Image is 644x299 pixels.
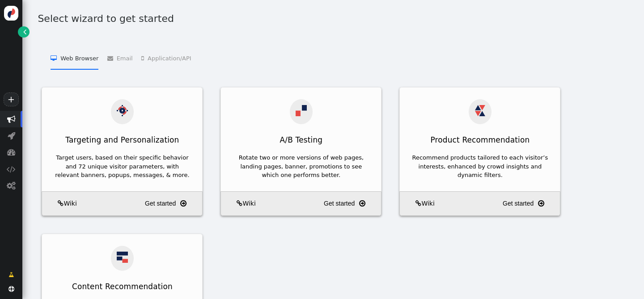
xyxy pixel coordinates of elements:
li: Application/API [141,46,191,69]
a:  [18,26,29,38]
a: + [4,93,19,106]
li: Email [107,46,133,69]
span:  [107,55,117,61]
h1: Select wizard to get started [38,11,633,26]
a: Wiki [224,199,255,208]
span:  [8,286,14,292]
span:  [180,198,186,209]
span:  [141,55,148,61]
span:  [7,181,16,190]
a: Get started [503,195,557,211]
span:  [51,55,60,61]
a: Get started [324,195,378,211]
a:  [3,267,20,282]
img: products_recom.svg [475,105,486,116]
span:  [415,200,421,206]
a: Wiki [403,199,434,208]
div: Targeting and Personalization [42,130,202,151]
a: Wiki [45,199,76,208]
div: Target users, based on their specific behavior and 72 unique visitor parameters, with relevant ba... [54,153,191,180]
div: Rotate two or more versions of web pages, landing pages, banner, promotions to see which one perf... [233,153,369,180]
span:  [237,200,242,206]
img: articles_recom.svg [117,252,128,263]
span:  [7,165,16,173]
div: Product Recommendation [400,130,560,151]
img: ab.svg [296,105,307,116]
div: A/B Testing [221,130,381,151]
span:  [538,198,544,209]
span:  [7,148,16,156]
div: Content Recommendation [42,277,202,297]
span:  [23,27,26,36]
div: Recommend products tailored to each visitor’s interests, enhanced by crowd insights and dynamic f... [411,153,548,180]
span:  [58,200,64,206]
a: Get started [145,195,199,211]
li: Web Browser [51,46,98,69]
img: actions.svg [117,105,128,116]
img: logo-icon.svg [4,6,19,21]
span:  [359,198,365,209]
span:  [8,270,14,279]
span:  [8,131,15,140]
span:  [7,115,16,123]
